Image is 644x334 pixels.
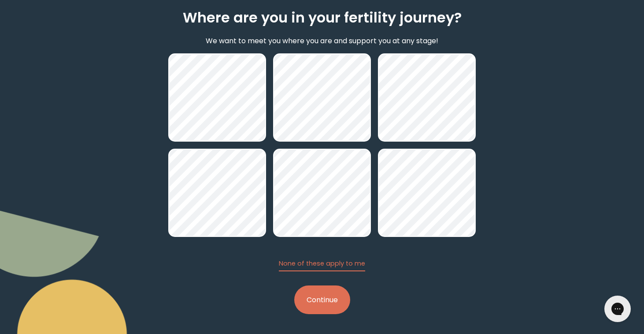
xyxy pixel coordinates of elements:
button: None of these apply to me [279,259,365,271]
button: Continue [294,285,350,314]
h2: Where are you in your fertility journey? [183,7,462,28]
p: We want to meet you where you are and support you at any stage! [206,35,438,46]
iframe: Gorgias live chat messenger [600,293,635,325]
